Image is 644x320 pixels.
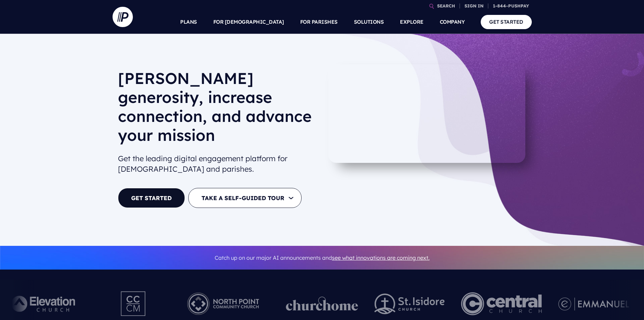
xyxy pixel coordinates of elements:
[118,250,526,265] p: Catch up on our major AI announcements and
[300,10,338,34] a: FOR PARISHES
[354,10,384,34] a: SOLUTIONS
[375,294,445,314] img: pp_logos_2
[118,69,317,150] h1: [PERSON_NAME] generosity, increase connection, and advance your mission
[286,297,358,311] img: pp_logos_1
[188,188,302,208] button: TAKE A SELF-GUIDED TOUR
[118,188,185,208] a: GET STARTED
[213,10,284,34] a: FOR [DEMOGRAPHIC_DATA]
[180,10,197,34] a: PLANS
[481,15,532,29] a: GET STARTED
[440,10,465,34] a: COMPANY
[118,151,317,177] h2: Get the leading digital engagement platform for [DEMOGRAPHIC_DATA] and parishes.
[332,254,430,261] a: see what innovations are coming next.
[400,10,424,34] a: EXPLORE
